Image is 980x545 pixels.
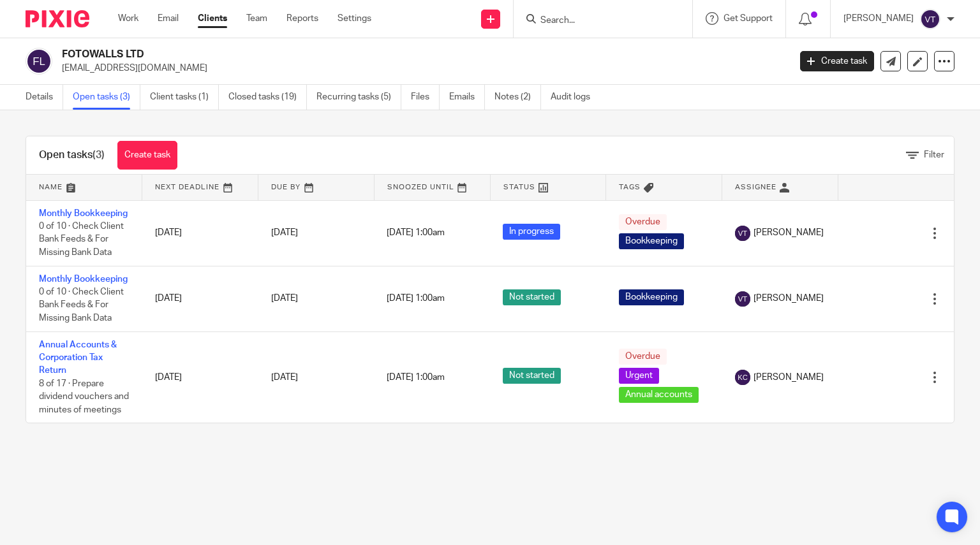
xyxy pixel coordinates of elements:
img: Pixie [26,10,89,27]
span: Snoozed Until [387,184,454,191]
span: Get Support [724,14,773,23]
a: Work [118,12,138,25]
a: Team [246,12,267,25]
span: Overdue [619,214,667,230]
a: Audit logs [551,85,600,110]
a: Monthly Bookkeeping [39,275,128,284]
img: svg%3E [26,48,52,75]
span: Overdue [619,349,667,365]
a: Create task [117,141,177,170]
a: Recurring tasks (5) [316,85,401,110]
img: svg%3E [920,9,940,29]
span: (3) [93,150,105,160]
span: Filter [924,150,944,159]
span: [DATE] 1:00am [387,294,445,303]
td: [DATE] [142,266,258,331]
span: [DATE] [271,228,298,237]
span: Annual accounts [619,387,699,403]
img: svg%3E [735,291,750,307]
span: [DATE] 1:00am [387,373,445,382]
span: [DATE] [271,294,298,303]
a: Emails [449,85,485,110]
a: Notes (2) [494,85,541,110]
span: 0 of 10 · Check Client Bank Feeds & For Missing Bank Data [39,222,124,257]
span: [DATE] 1:00am [387,229,445,238]
span: Urgent [619,368,659,384]
h1: Open tasks [39,149,105,162]
span: Not started [503,289,561,305]
a: Open tasks (3) [73,85,140,110]
a: Annual Accounts & Corporation Tax Return [39,340,117,375]
td: [DATE] [142,200,258,266]
span: [PERSON_NAME] [754,371,824,384]
input: Search [539,15,654,27]
span: Bookkeeping [619,233,684,249]
a: Reports [286,12,318,25]
p: [PERSON_NAME] [843,12,914,25]
img: svg%3E [735,370,750,385]
a: Clients [198,12,227,25]
span: Bookkeeping [619,289,684,305]
span: [PERSON_NAME] [754,226,824,239]
span: Status [503,184,535,191]
span: 0 of 10 · Check Client Bank Feeds & For Missing Bank Data [39,287,124,323]
span: [PERSON_NAME] [754,292,824,305]
a: Create task [800,51,874,71]
a: Client tasks (1) [150,85,219,110]
td: [DATE] [142,331,258,423]
p: [EMAIL_ADDRESS][DOMAIN_NAME] [62,62,781,75]
span: Tags [619,184,641,191]
a: Files [411,85,440,110]
span: In progress [503,224,560,240]
span: 8 of 17 · Prepare dividend vouchers and minutes of meetings [39,379,129,414]
span: [DATE] [271,373,298,382]
a: Settings [338,12,371,25]
h2: FOTOWALLS LTD [62,48,637,61]
img: svg%3E [735,226,750,241]
a: Monthly Bookkeeping [39,209,128,218]
a: Closed tasks (19) [228,85,307,110]
a: Details [26,85,63,110]
a: Email [158,12,179,25]
span: Not started [503,368,561,384]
